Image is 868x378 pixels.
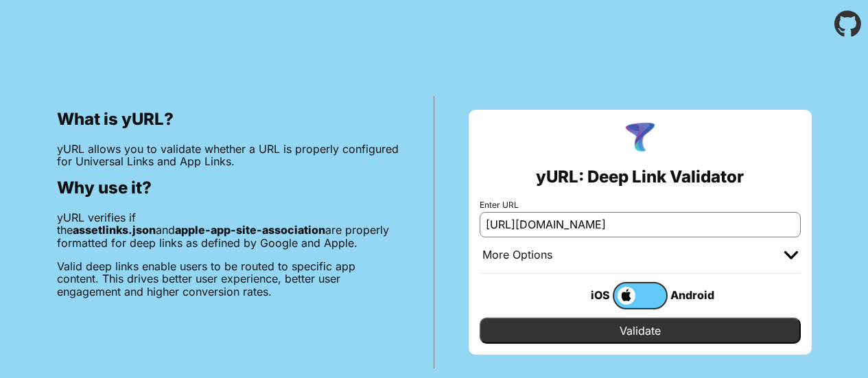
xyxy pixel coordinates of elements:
[57,110,399,129] h2: What is yURL?
[480,318,801,344] input: Validate
[622,121,658,156] img: yURL Logo
[57,178,399,198] h2: Why use it?
[175,223,325,237] b: apple-app-site-association
[558,286,613,304] div: iOS
[480,200,801,210] label: Enter URL
[480,212,801,237] input: e.g. https://app.chayev.com/xyx
[73,223,156,237] b: assetlinks.json
[668,286,723,304] div: Android
[57,143,399,168] p: yURL allows you to validate whether a URL is properly configured for Universal Links and App Links.
[536,167,744,187] h2: yURL: Deep Link Validator
[482,248,552,262] div: More Options
[57,211,399,249] p: yURL verifies if the and are properly formatted for deep links as defined by Google and Apple.
[57,260,399,298] p: Valid deep links enable users to be routed to specific app content. This drives better user exper...
[784,251,798,259] img: chevron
